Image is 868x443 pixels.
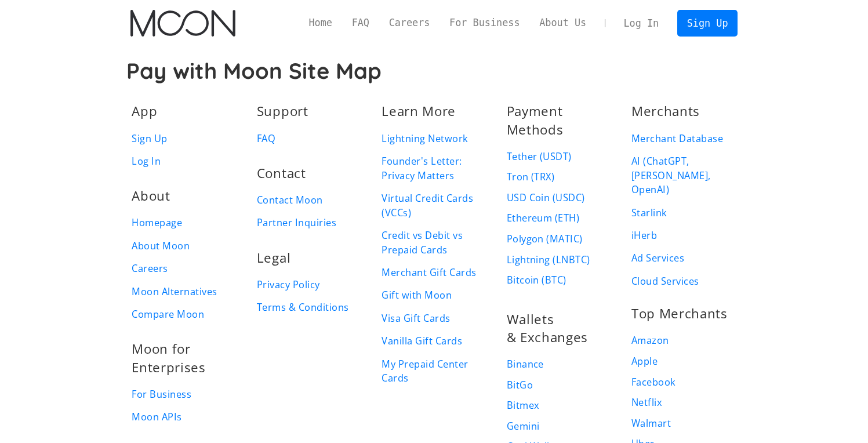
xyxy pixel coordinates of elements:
a: Credit vs Debit vs Prepaid Cards [382,228,486,257]
a: For Business [132,387,191,402]
a: Ad Services [631,251,684,266]
a: Starlink [631,206,667,220]
img: Moon Logo [130,10,235,37]
a: Vanilla Gift Cards [382,334,462,348]
a: Facebook [631,376,676,388]
a: For Business [440,16,529,30]
a: Log In [132,154,161,169]
iframe: Button to launch messaging window [822,397,859,434]
a: Bitcoin (BTC) [507,274,566,286]
a: Gemini [507,420,540,433]
h2: Legal [257,249,290,267]
a: Polygon (MATIC) [507,233,583,245]
a: Gift with Moon [382,288,452,303]
a: Tron (TRX) [507,170,555,183]
a: Walmart [631,417,671,430]
a: FAQ [257,132,275,146]
a: Contact Moon [257,193,323,208]
a: Privacy Policy [257,278,320,292]
h2: Wallets & Exchanges [507,310,612,347]
h2: Learn More [382,102,456,120]
a: Netflix [631,396,662,409]
h2: Moon for Enterprises [132,340,237,376]
a: home [130,10,235,37]
a: Virtual Credit Cards (VCCs) [382,191,486,220]
a: About Us [529,16,596,30]
a: My Prepaid Center Cards [382,357,486,386]
a: Compare Moon [132,307,204,322]
h1: Pay with Moon Site Map [126,58,742,83]
a: Amazon [631,334,669,347]
a: Moon APIs [132,410,181,424]
a: Log In [614,10,669,36]
h2: Support [257,102,308,120]
h2: App [132,102,157,120]
h2: Contact [257,164,306,182]
h2: Payment Methods [507,102,612,139]
h2: About [132,187,170,205]
a: Home [299,16,342,30]
a: Tether (USDT) [507,150,572,163]
a: Lightning Network [382,132,468,146]
a: Moon Alternatives [132,285,217,299]
a: Sign Up [677,10,738,36]
a: Cloud Services [631,274,699,289]
h2: Merchants [631,102,700,120]
a: Careers [132,262,168,276]
a: Homepage [132,216,182,230]
a: Founder's Letter: Privacy Matters [382,154,486,183]
a: USD Coin (USDC) [507,191,585,204]
a: AI (ChatGPT, [PERSON_NAME], OpenAI) [631,154,736,197]
a: Careers [379,16,440,30]
a: About Moon [132,239,190,253]
a: Binance [507,358,544,371]
a: Partner Inquiries [257,216,336,230]
a: Terms & Conditions [257,300,349,315]
a: Merchant Gift Cards [382,266,476,280]
a: Bitmex [507,399,540,412]
a: BitGo [507,379,533,391]
a: iHerb [631,228,657,243]
a: Lightning (LNBTC) [507,253,590,266]
a: Apple [631,355,658,368]
a: Sign Up [132,132,167,146]
a: FAQ [342,16,379,30]
h2: Top Merchants [631,304,728,322]
a: Ethereum (ETH) [507,212,580,224]
a: Visa Gift Cards [382,311,450,326]
a: Merchant Database [631,132,723,146]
